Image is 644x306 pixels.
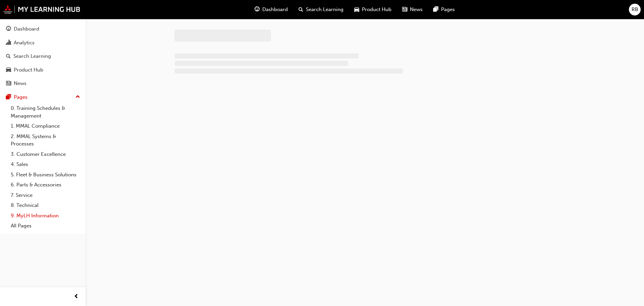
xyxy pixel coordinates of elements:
[14,93,28,101] div: Pages
[3,37,83,49] a: Analytics
[6,81,11,87] span: news-icon
[8,190,83,201] a: 7. Service
[3,50,83,62] a: Search Learning
[433,5,438,14] span: pages-icon
[14,80,26,87] div: News
[441,6,455,13] span: Pages
[14,39,35,47] div: Analytics
[8,131,83,149] a: 2. MMAL Systems & Processes
[410,6,423,13] span: News
[14,25,39,33] div: Dashboard
[8,159,83,170] a: 4. Sales
[3,23,83,35] a: Dashboard
[306,6,343,13] span: Search Learning
[8,170,83,180] a: 5. Fleet & Business Solutions
[13,52,51,60] div: Search Learning
[362,6,391,13] span: Product Hub
[74,293,79,301] span: prev-icon
[8,180,83,190] a: 6. Parts & Accessories
[3,64,83,76] a: Product Hub
[262,6,288,13] span: Dashboard
[349,3,397,16] a: car-iconProduct Hub
[3,21,83,91] button: DashboardAnalyticsSearch LearningProduct HubNews
[8,149,83,160] a: 3. Customer Excellence
[6,53,11,59] span: search-icon
[632,6,638,13] span: RB
[397,3,428,16] a: news-iconNews
[629,4,641,15] button: RB
[3,91,83,103] button: Pages
[299,5,303,14] span: search-icon
[428,3,460,16] a: pages-iconPages
[3,5,80,14] img: mmal
[8,211,83,221] a: 9. MyLH Information
[255,5,260,14] span: guage-icon
[8,221,83,231] a: All Pages
[6,67,11,73] span: car-icon
[75,93,80,101] span: up-icon
[8,103,83,121] a: 0. Training Schedules & Management
[14,66,43,74] div: Product Hub
[354,5,359,14] span: car-icon
[293,3,349,16] a: search-iconSearch Learning
[8,200,83,211] a: 8. Technical
[6,40,11,46] span: chart-icon
[6,94,11,100] span: pages-icon
[3,77,83,90] a: News
[402,5,407,14] span: news-icon
[6,26,11,32] span: guage-icon
[8,121,83,131] a: 1. MMAL Compliance
[249,3,293,16] a: guage-iconDashboard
